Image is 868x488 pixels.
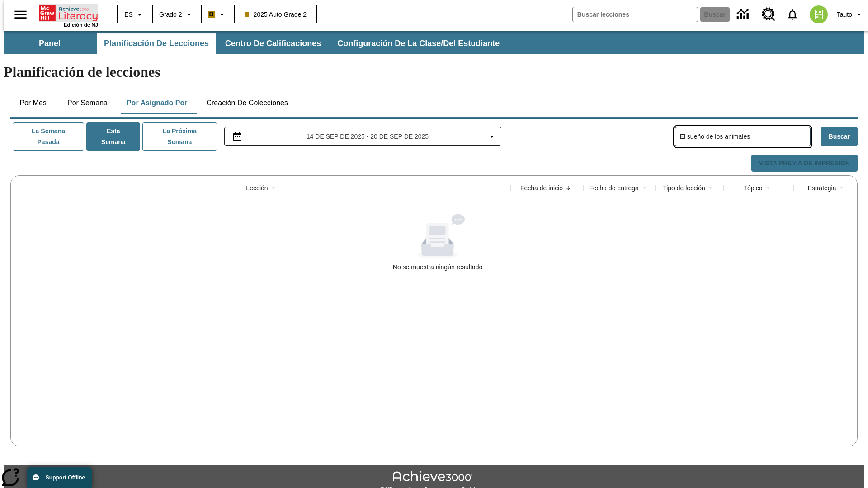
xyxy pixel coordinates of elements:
[39,3,98,28] div: Portada
[680,130,810,143] input: Buscar lecciones asignadas
[639,183,650,193] button: Sort
[268,183,279,193] button: Sort
[781,3,804,26] a: Notificaciones
[204,6,231,23] button: Boost El color de la clase es anaranjado claro. Cambiar el color de la clase.
[119,92,195,114] button: Por asignado por
[821,127,858,146] button: Buscar
[14,214,861,272] div: No se muestra ningún resultado
[228,131,498,142] button: Seleccione el intervalo de fechas opción del menú
[10,92,56,114] button: Por mes
[4,31,864,54] div: Subbarra de navegación
[5,33,95,54] button: Panel
[60,92,115,114] button: Por semana
[4,64,864,80] h1: Planificación de lecciones
[807,183,836,192] div: Estrategia
[27,467,92,488] button: Support Offline
[7,1,34,28] button: Abrir el menú lateral
[209,9,214,20] span: B
[307,132,429,141] span: 14 de sep de 2025 - 20 de sep de 2025
[46,474,85,481] span: Support Offline
[663,183,705,192] div: Tipo de lección
[756,2,781,27] a: Centro de recursos, Se abrirá en una pestaña nueva.
[246,183,268,192] div: Lección
[520,183,563,192] div: Fecha de inicio
[763,183,774,193] button: Sort
[245,10,307,19] span: 2025 Auto Grade 2
[393,263,482,272] div: No se muestra ningún resultado
[833,6,868,23] button: Perfil/Configuración
[731,2,756,27] a: Centro de información
[337,38,500,49] span: Configuración de la clase/del estudiante
[589,183,639,192] div: Fecha de entrega
[64,22,98,28] span: Edición de NJ
[804,3,833,26] button: Escoja un nuevo avatar
[199,92,295,114] button: Creación de colecciones
[104,38,209,49] span: Planificación de lecciones
[573,7,698,22] input: Buscar campo
[124,10,133,19] span: ES
[4,33,508,54] div: Subbarra de navegación
[810,5,828,23] img: avatar image
[837,10,852,19] span: Tauto
[97,33,216,54] button: Planificación de lecciones
[159,10,182,19] span: Grado 2
[705,183,716,193] button: Sort
[225,38,321,49] span: Centro de calificaciones
[743,183,762,192] div: Tópico
[156,6,198,23] button: Grado: Grado 2, Elige un grado
[563,183,574,193] button: Sort
[39,38,61,49] span: Panel
[120,6,149,23] button: Lenguaje: ES, Selecciona un idioma
[218,33,328,54] button: Centro de calificaciones
[486,131,497,142] svg: Collapse Date Range Filter
[13,122,84,151] button: La semana pasada
[142,122,217,151] button: La próxima semana
[836,183,847,193] button: Sort
[86,122,140,151] button: Esta semana
[39,4,98,22] a: Portada
[330,33,507,54] button: Configuración de la clase/del estudiante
